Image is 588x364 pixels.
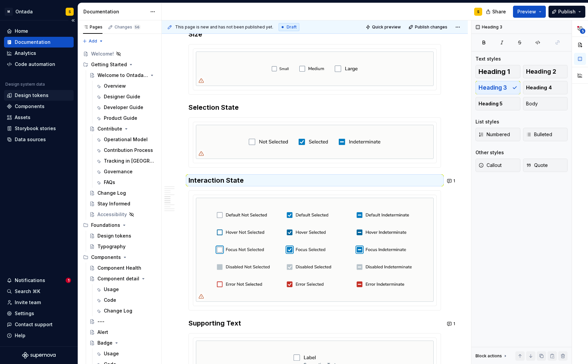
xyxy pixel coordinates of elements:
a: Documentation [4,37,74,48]
div: Block actions [475,353,502,359]
div: Developer Guide [104,104,143,111]
div: M [5,8,13,16]
button: Heading 2 [523,65,568,78]
div: Design system data [5,82,45,87]
a: Storybook stories [4,123,74,134]
div: Usage [104,286,119,293]
a: Overview [93,81,159,91]
a: Alert [87,327,159,338]
div: Data sources [15,136,46,143]
div: Notifications [15,277,45,284]
div: Search ⌘K [15,288,40,295]
button: Notifications1 [4,275,74,286]
span: Add [89,38,97,44]
a: Code [93,295,159,305]
a: Change Log [87,188,159,198]
a: Code automation [4,59,74,70]
button: Quick preview [364,22,404,32]
div: List styles [475,118,499,125]
div: Documentation [83,8,147,15]
span: Heading 1 [479,68,510,75]
a: Settings [4,308,74,319]
button: Preview [513,6,546,18]
div: Changes [115,24,141,30]
div: Help [15,332,25,339]
h3: Supporting Text [189,318,441,328]
div: Other styles [475,149,504,156]
div: Analytics [15,50,36,57]
div: Change Log [97,190,126,196]
button: Help [4,330,74,341]
span: Quote [526,162,548,169]
span: 5 [580,28,585,34]
a: Invite team [4,297,74,308]
div: Text styles [475,56,501,62]
span: Callout [479,162,502,169]
div: Usage [104,350,119,357]
div: Badge [97,340,113,346]
button: Heading 5 [475,97,520,110]
div: Code automation [15,61,55,68]
a: --- [87,316,159,327]
a: Usage [93,348,159,359]
div: Component detail [97,275,139,282]
span: Heading 2 [526,68,556,75]
h3: Selection State [189,103,441,112]
div: Components [80,252,159,263]
button: Bulleted [523,128,568,141]
div: Designer Guide [104,93,140,100]
a: Component Health [87,263,159,273]
a: Change Log [93,305,159,316]
a: Data sources [4,134,74,145]
div: Pages [83,24,102,30]
div: Documentation [15,39,51,45]
button: Share [483,6,510,18]
div: Contribute [97,125,122,132]
button: Numbered [475,128,520,141]
a: FAQs [93,177,159,188]
div: Storybook stories [15,125,56,132]
a: Typography [87,241,159,252]
div: FAQs [104,179,115,186]
span: 1 [66,278,71,283]
div: Welcome to Ontada Design System [97,72,148,79]
a: Operational Model [93,134,159,145]
div: Governance [104,168,133,175]
span: Draft [287,24,297,30]
span: Numbered [479,131,510,138]
div: Design tokens [15,92,49,99]
div: Getting Started [91,61,127,68]
a: Assets [4,112,74,123]
svg: Supernova Logo [22,352,56,359]
span: Share [492,8,506,15]
div: Alert [97,329,108,336]
div: Getting Started [80,59,159,70]
div: Ontada [15,8,33,15]
div: Contribution Process [104,147,153,154]
button: Heading 1 [475,65,520,78]
div: Invite team [15,299,41,306]
h3: Size [189,29,441,39]
a: Contribution Process [93,145,159,156]
div: Tracking in [GEOGRAPHIC_DATA] [104,158,155,164]
div: Block actions [475,351,508,361]
a: Badge [87,338,159,348]
a: Home [4,26,74,36]
span: Publish [558,8,576,15]
div: Components [91,254,121,261]
div: Contact support [15,321,53,328]
span: 56 [134,24,141,30]
div: Component Health [97,265,141,271]
div: Code [104,297,116,303]
span: Bulleted [526,131,552,138]
a: Usage [93,284,159,295]
div: Assets [15,114,30,121]
a: Designer Guide [93,91,159,102]
button: MOntadaS [1,4,76,19]
div: Overview [104,83,126,89]
span: Preview [517,8,536,15]
div: S [69,9,71,14]
button: Search ⌘K [4,286,74,297]
span: This page is new and has not been published yet. [175,24,273,30]
div: Foundations [80,220,159,231]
